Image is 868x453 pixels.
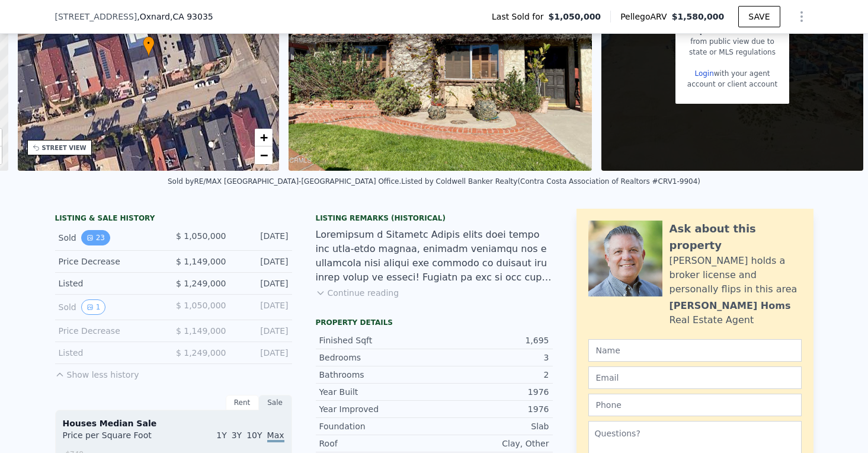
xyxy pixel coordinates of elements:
div: Listed [59,277,164,289]
div: Loremipsum d Sitametc Adipis elits doei tempo inc utla-etdo magnaa, enimadm veniamqu nos e ullamc... [316,228,553,285]
div: state or MLS regulations [687,47,777,58]
span: $ 1,050,000 [176,231,226,241]
div: [DATE] [236,256,289,267]
div: Rent [226,395,259,410]
input: Email [588,366,802,389]
span: $ 1,249,000 [176,279,226,288]
div: Price Decrease [59,325,164,337]
button: Show Options [790,5,813,28]
button: SAVE [738,6,780,27]
span: $ 1,149,000 [176,326,226,336]
div: • [143,36,155,57]
div: Listing Remarks (Historical) [316,213,553,223]
div: Sale [259,395,292,410]
input: Name [588,339,802,362]
a: Login [694,69,713,78]
div: Listed [59,347,164,359]
span: 10Y [246,430,262,440]
span: , CA 93035 [170,12,213,21]
span: 1Y [216,430,226,440]
div: [DATE] [236,325,289,337]
div: 2 [434,369,549,381]
div: [PERSON_NAME] Homs [670,299,791,313]
div: [DATE] [236,277,289,289]
div: STREET VIEW [42,143,87,152]
div: Price Decrease [59,256,164,267]
div: Sold [59,230,164,245]
div: [PERSON_NAME] holds a broker license and personally flips in this area [670,254,802,296]
div: Roof [319,438,434,449]
div: LISTING & SALE HISTORY [55,213,292,225]
span: $ 1,050,000 [176,301,226,310]
div: Slab [434,420,549,432]
span: 22 photos [690,27,727,35]
div: Sold by RE/MAX [GEOGRAPHIC_DATA]-[GEOGRAPHIC_DATA] Office . [168,177,401,186]
a: Zoom out [255,146,273,164]
span: $1,050,000 [549,11,601,23]
div: Year Improved [319,403,434,415]
div: 1976 [434,403,549,415]
span: 3Y [232,430,242,440]
span: $ 1,149,000 [176,257,226,266]
span: − [260,148,268,162]
span: $1,580,000 [672,12,725,21]
span: + [260,130,268,145]
span: , Oxnard [137,11,213,23]
a: Zoom in [255,129,273,146]
div: Houses Median Sale [63,417,284,429]
span: Pellego ARV [620,11,672,23]
div: Bedrooms [319,352,434,363]
div: [DATE] [236,347,289,359]
span: • [143,38,155,49]
div: 1976 [434,386,549,398]
button: View historical data [81,299,106,315]
input: Phone [588,394,802,416]
button: View historical data [81,230,110,245]
div: Property details [316,318,553,327]
div: 1,695 [434,334,549,346]
div: Real Estate Agent [670,313,754,327]
div: Year Built [319,386,434,398]
div: Clay, Other [434,438,549,449]
span: Last Sold for [492,11,549,23]
div: Bathrooms [319,369,434,381]
div: account or client account [687,79,777,90]
div: 3 [434,352,549,363]
div: Sold [59,299,164,315]
div: Ask about this property [670,221,802,254]
button: Continue reading [316,287,399,299]
div: Finished Sqft [319,334,434,346]
span: Max [267,430,284,442]
button: Show less history [55,364,139,381]
div: Foundation [319,420,434,432]
div: [DATE] [236,299,289,315]
div: Listed by Coldwell Banker Realty (Contra Costa Association of Realtors #CRV1-9904) [401,177,700,186]
span: $ 1,249,000 [176,348,226,358]
span: [STREET_ADDRESS] [55,11,137,23]
div: [DATE] [236,230,289,245]
div: from public view due to [687,36,777,47]
div: Price per Square Foot [63,429,174,448]
span: with your agent [714,69,770,78]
